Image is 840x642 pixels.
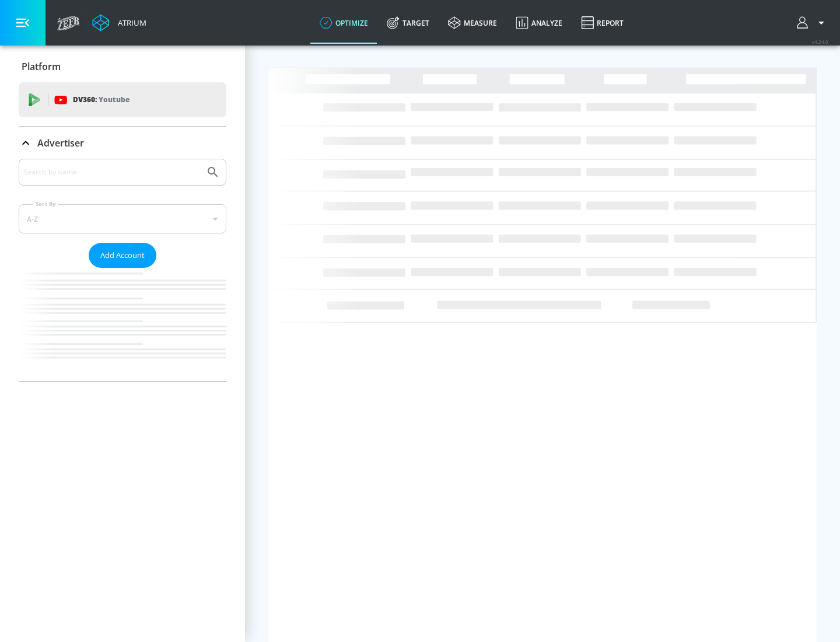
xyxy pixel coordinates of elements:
input: Search by name [23,165,200,180]
p: Youtube [99,93,129,106]
label: Sort By [33,200,58,208]
p: Advertiser [37,137,84,149]
nav: list of Advertiser [19,268,226,381]
span: Add Account [100,249,145,262]
div: Platform [19,50,226,83]
button: Add Account [89,243,156,268]
div: Atrium [113,18,146,28]
p: DV360: [73,93,129,106]
span: v 4.24.0 [812,39,828,45]
p: Platform [22,60,61,73]
div: Advertiser [19,127,226,159]
a: Atrium [92,14,146,32]
a: Target [377,2,439,44]
div: Advertiser [19,159,226,381]
a: measure [439,2,506,44]
a: Analyze [506,2,572,44]
div: A-Z [19,204,226,233]
a: optimize [310,2,377,44]
div: DV360: Youtube [19,82,226,117]
a: Report [572,2,633,44]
